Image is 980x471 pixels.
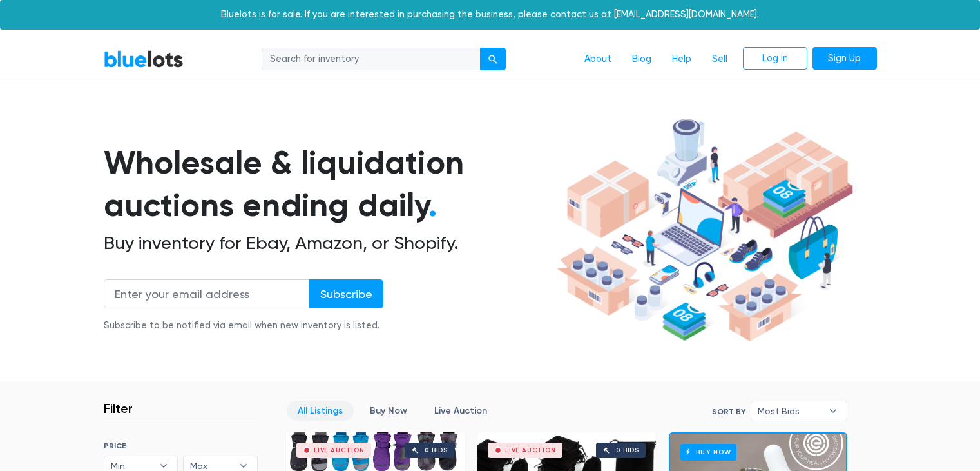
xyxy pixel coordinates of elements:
[428,186,437,225] span: .
[622,47,662,72] a: Blog
[812,47,877,70] a: Sign Up
[758,401,822,421] span: Most Bids
[702,47,738,72] a: Sell
[616,447,639,454] div: 0 bids
[743,47,807,70] a: Log In
[104,441,258,450] h6: PRICE
[314,447,365,454] div: Live Auction
[262,48,481,71] input: Search for inventory
[820,401,847,421] b: ▾
[359,401,418,421] a: Buy Now
[574,47,622,72] a: About
[104,401,133,416] h3: Filter
[425,447,448,454] div: 0 bids
[712,406,745,417] label: Sort By
[104,279,310,308] input: Enter your email address
[309,279,383,308] input: Subscribe
[104,141,552,227] h1: Wholesale & liquidation auctions ending daily
[104,232,552,254] h2: Buy inventory for Ebay, Amazon, or Shopify.
[104,319,383,333] div: Subscribe to be notified via email when new inventory is listed.
[662,47,702,72] a: Help
[680,444,736,460] h6: Buy Now
[505,447,556,454] div: Live Auction
[104,50,184,68] a: BlueLots
[287,401,354,421] a: All Listings
[552,113,858,348] img: hero-ee84e7d0318cb26816c560f6b4441b76977f77a177738b4e94f68c95b2b83dbb.png
[423,401,498,421] a: Live Auction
